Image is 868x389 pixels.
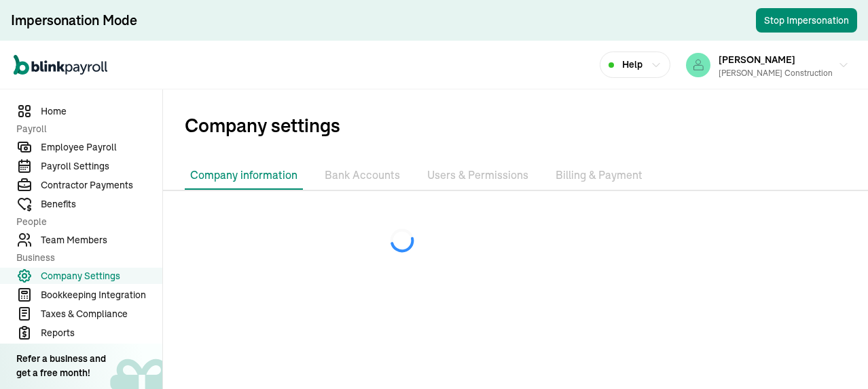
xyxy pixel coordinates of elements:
[600,52,670,78] button: Help
[41,140,162,155] span: Employee Payroll
[719,67,833,79] div: [PERSON_NAME] Construction
[41,178,162,192] span: Contractor Payments
[41,233,162,247] span: Team Members
[41,326,162,340] span: Reports
[319,161,405,190] li: Bank Accounts
[719,54,795,66] span: [PERSON_NAME]
[41,288,162,302] span: Bookkeeping Integration
[16,215,154,229] span: People
[622,58,643,72] span: Help
[185,161,303,190] li: Company information
[14,45,107,85] nav: Global
[756,8,857,33] button: Stop Impersonation
[16,352,106,380] div: Refer a business and get a free month!
[41,104,162,119] span: Home
[16,122,154,136] span: Payroll
[422,161,534,190] li: Users & Permissions
[41,197,162,211] span: Benefits
[550,161,648,190] li: Billing & Payment
[41,269,162,283] span: Company Settings
[16,251,154,265] span: Business
[642,243,868,389] iframe: Chat Widget
[41,307,162,321] span: Taxes & Compliance
[41,159,162,173] span: Payroll Settings
[11,11,137,30] div: Impersonation Mode
[681,48,854,82] button: [PERSON_NAME][PERSON_NAME] Construction
[185,111,868,140] span: Company settings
